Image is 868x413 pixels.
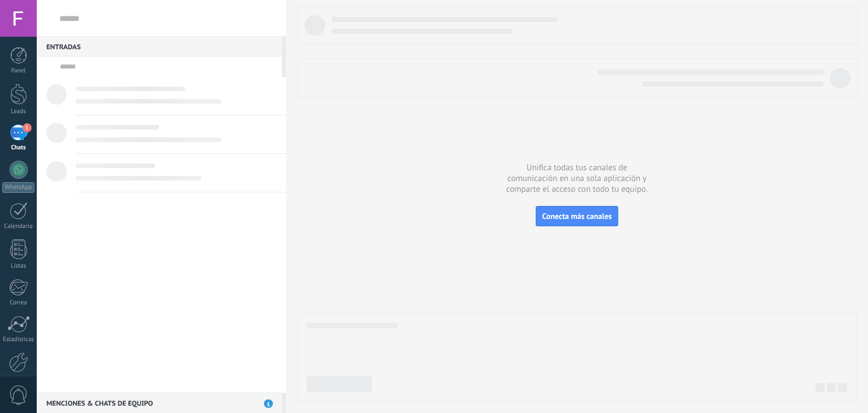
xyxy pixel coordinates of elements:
div: Chats [2,144,35,152]
div: Estadísticas [2,336,35,343]
span: 1 [264,399,273,408]
div: Listas [2,263,35,270]
div: Calendario [2,223,35,230]
span: Conecta más canales [542,211,611,221]
div: Entradas [37,36,282,57]
div: Panel [2,67,35,75]
span: 1 [23,123,32,132]
button: Conecta más canales [536,206,618,226]
div: WhatsApp [2,182,34,193]
div: Menciones & Chats de equipo [37,393,282,413]
div: Leads [2,108,35,115]
div: Correo [2,299,35,307]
